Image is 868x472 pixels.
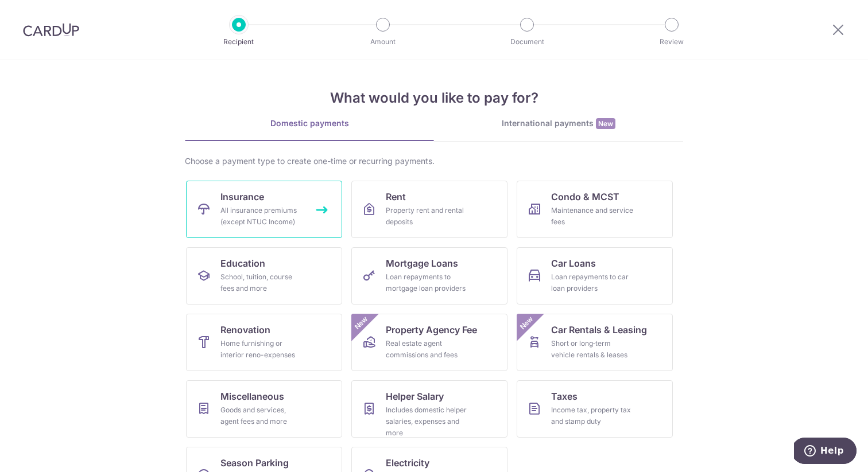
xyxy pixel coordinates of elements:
[517,314,673,371] a: Car Rentals & LeasingShort or long‑term vehicle rentals & leasesNew
[485,36,569,48] p: Document
[551,256,596,270] span: Car Loans
[386,456,429,470] span: Electricity
[551,338,634,361] div: Short or long‑term vehicle rentals & leases
[551,205,634,228] div: Maintenance and service fees
[351,380,507,438] a: Helper SalaryIncludes domestic helper salaries, expenses and more
[434,118,683,130] div: International payments
[386,389,444,403] span: Helper Salary
[185,88,683,108] h4: What would you like to pay for?
[629,36,714,48] p: Review
[186,314,342,371] a: RenovationHome furnishing or interior reno-expenses
[517,314,536,333] span: New
[517,181,673,238] a: Condo & MCSTMaintenance and service fees
[185,155,683,167] div: Choose a payment type to create one-time or recurring payments.
[386,256,458,270] span: Mortgage Loans
[551,323,647,337] span: Car Rentals & Leasing
[26,8,50,18] span: Help
[186,181,342,238] a: InsuranceAll insurance premiums (except NTUC Income)
[551,404,634,427] div: Income tax, property tax and stamp duty
[185,118,434,129] div: Domestic payments
[386,338,468,361] div: Real estate agent commissions and fees
[351,314,507,371] a: Property Agency FeeReal estate agent commissions and feesNew
[386,271,468,294] div: Loan repayments to mortgage loan providers
[386,205,468,228] div: Property rent and rental deposits
[351,247,507,305] a: Mortgage LoansLoan repayments to mortgage loan providers
[220,389,284,403] span: Miscellaneous
[220,256,265,270] span: Education
[220,404,303,427] div: Goods and services, agent fees and more
[386,323,477,337] span: Property Agency Fee
[551,190,619,204] span: Condo & MCST
[340,36,425,48] p: Amount
[220,456,289,470] span: Season Parking
[794,438,857,466] iframe: Opens a widget where you can find more information
[220,205,303,228] div: All insurance premiums (except NTUC Income)
[220,190,264,204] span: Insurance
[186,380,342,438] a: MiscellaneousGoods and services, agent fees and more
[386,404,468,439] div: Includes domestic helper salaries, expenses and more
[596,118,615,129] span: New
[352,314,371,333] span: New
[551,271,634,294] div: Loan repayments to car loan providers
[23,23,79,37] img: CardUp
[517,380,673,438] a: TaxesIncome tax, property tax and stamp duty
[220,323,270,337] span: Renovation
[351,181,507,238] a: RentProperty rent and rental deposits
[196,36,281,48] p: Recipient
[186,247,342,305] a: EducationSchool, tuition, course fees and more
[220,271,303,294] div: School, tuition, course fees and more
[220,338,303,361] div: Home furnishing or interior reno-expenses
[517,247,673,305] a: Car LoansLoan repayments to car loan providers
[386,190,406,204] span: Rent
[551,389,578,403] span: Taxes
